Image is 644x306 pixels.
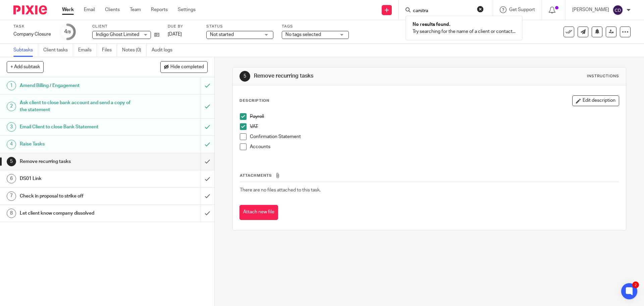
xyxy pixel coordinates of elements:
[84,6,95,13] a: Email
[13,24,51,29] label: Task
[7,102,16,111] div: 2
[239,71,250,82] div: 5
[13,5,47,14] img: Pixie
[20,157,136,167] h1: Remove recurring tasks
[509,7,535,12] span: Get Support
[96,32,139,37] span: Indigo Ghost Limited
[254,73,444,80] h1: Remove recurring tasks
[632,281,639,288] div: 2
[122,44,147,57] a: Notes (0)
[13,44,38,57] a: Subtasks
[7,209,16,218] div: 8
[67,30,71,34] small: /8
[160,61,208,73] button: Hide completed
[20,208,136,218] h1: Let client know company dissolved
[239,205,278,220] button: Attach new file
[151,6,168,13] a: Reports
[7,174,16,183] div: 6
[587,74,619,79] div: Instructions
[20,191,136,201] h1: Check in proposal to strike off
[7,61,44,73] button: + Add subtask
[168,32,182,37] span: [DATE]
[20,174,136,184] h1: DS01 Link
[250,133,619,140] p: Confirmation Statement
[152,44,177,57] a: Audit logs
[20,81,136,91] h1: Amend Billing / Engagement
[250,143,619,150] p: Accounts
[7,140,16,149] div: 4
[477,6,484,12] button: Clear
[572,6,609,13] p: [PERSON_NAME]
[210,32,234,37] span: Not started
[7,81,16,90] div: 1
[412,8,473,14] input: Search
[62,6,74,13] a: Work
[250,113,619,120] p: Payroll
[7,122,16,132] div: 3
[130,6,141,13] a: Team
[206,24,273,29] label: Status
[43,44,73,57] a: Client tasks
[105,6,120,13] a: Clients
[285,32,321,37] span: No tags selected
[170,64,204,70] span: Hide completed
[7,157,16,166] div: 5
[78,44,97,57] a: Emails
[239,98,269,103] p: Description
[178,6,196,13] a: Settings
[168,24,198,29] label: Due by
[64,28,71,36] div: 4
[20,139,136,149] h1: Raise Tasks
[20,122,136,132] h1: Email Client to close Bank Statement
[13,31,51,38] div: Company Closure
[250,123,619,130] p: VAT
[92,24,159,29] label: Client
[612,5,623,15] img: svg%3E
[282,24,349,29] label: Tags
[7,191,16,201] div: 7
[572,95,619,106] button: Edit description
[102,44,117,57] a: Files
[20,98,136,115] h1: Ask client to close bank account and send a copy of the statement
[240,174,272,177] span: Attachments
[240,188,321,192] span: There are no files attached to this task.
